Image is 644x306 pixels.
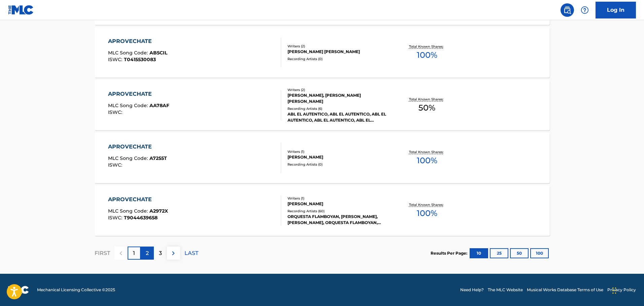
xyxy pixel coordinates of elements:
div: Writers ( 1 ) [287,149,389,154]
div: [PERSON_NAME] [287,154,389,160]
div: Writers ( 1 ) [287,196,389,201]
button: 10 [470,248,488,258]
span: 100 % [417,49,437,61]
p: FIRST [95,249,110,257]
span: T9044639658 [124,215,158,221]
img: help [581,6,589,14]
span: AA78AF [149,102,169,108]
div: [PERSON_NAME] [287,201,389,207]
div: Recording Artists ( 60 ) [287,209,389,214]
div: Drag [612,280,616,301]
span: AB5CIL [149,50,167,56]
a: Privacy Policy [607,287,636,293]
span: A2972X [149,208,168,214]
span: T0415530083 [124,56,156,62]
span: 100 % [417,207,437,219]
a: APROVECHATEMLC Song Code:A7255TISWC:Writers (1)[PERSON_NAME]Recording Artists (0)Total Known Shar... [95,133,550,183]
a: Public Search [561,3,574,17]
span: ISWC : [108,162,124,168]
span: 50 % [418,102,435,114]
iframe: Chat Widget [610,274,644,306]
div: ORQUESTA FLAMBOYAN, [PERSON_NAME], [PERSON_NAME], ORQUESTA FLAMBOYAN, [PERSON_NAME], ORQUESTA FLA... [287,214,389,226]
p: Total Known Shares: [409,149,445,155]
img: MLC Logo [8,5,34,15]
div: Help [578,3,591,17]
img: logo [8,286,29,294]
a: Need Help? [460,287,484,293]
a: Log In [596,2,636,18]
p: Total Known Shares: [409,44,445,49]
span: MLC Song Code : [108,155,149,161]
p: 3 [159,249,162,257]
div: APROVECHATE [108,195,168,204]
button: 25 [490,248,508,258]
div: Writers ( 2 ) [287,87,389,92]
span: MLC Song Code : [108,102,149,108]
span: ISWC : [108,109,124,115]
div: Recording Artists ( 0 ) [287,56,389,61]
a: APROVECHATEMLC Song Code:A2972XISWC:T9044639658Writers (1)[PERSON_NAME]Recording Artists (60)ORQU... [95,185,550,236]
span: A7255T [149,155,167,161]
span: Mechanical Licensing Collective © 2025 [37,287,115,293]
p: Total Known Shares: [409,97,445,102]
a: The MLC Website [488,287,523,293]
span: ISWC : [108,56,124,62]
div: APROVECHATE [108,37,167,45]
div: [PERSON_NAME], [PERSON_NAME] [PERSON_NAME] [287,92,389,104]
img: right [169,249,177,257]
p: Results Per Page: [431,250,469,256]
button: 50 [510,248,529,258]
div: ABL EL AUTENTICO, ABL EL AUTENTICO, ABL EL AUTENTICO, ABL EL AUTENTICO, ABL EL AUTENTICO [287,111,389,123]
p: Total Known Shares: [409,202,445,207]
span: MLC Song Code : [108,208,149,214]
a: APROVECHATEMLC Song Code:AA78AFISWC:Writers (2)[PERSON_NAME], [PERSON_NAME] [PERSON_NAME]Recordin... [95,80,550,130]
div: Recording Artists ( 0 ) [287,162,389,167]
a: Musical Works Database Terms of Use [527,287,603,293]
div: APROVECHATE [108,143,167,151]
span: 100 % [417,155,437,167]
div: APROVECHATE [108,90,169,98]
p: 2 [146,249,149,257]
p: 1 [133,249,135,257]
span: ISWC : [108,215,124,221]
a: APROVECHATEMLC Song Code:AB5CILISWC:T0415530083Writers (2)[PERSON_NAME] [PERSON_NAME]Recording Ar... [95,27,550,78]
div: Writers ( 2 ) [287,44,389,49]
p: LAST [184,249,198,257]
button: 100 [530,248,549,258]
div: [PERSON_NAME] [PERSON_NAME] [287,49,389,55]
span: MLC Song Code : [108,50,149,56]
div: Recording Artists ( 6 ) [287,106,389,111]
img: search [563,6,571,14]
